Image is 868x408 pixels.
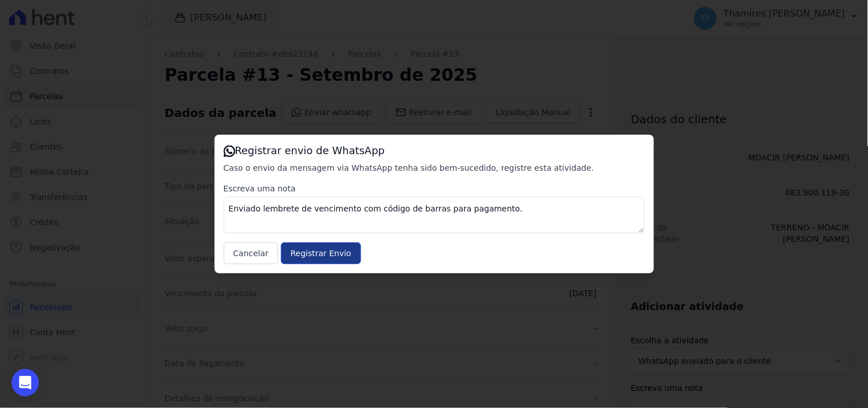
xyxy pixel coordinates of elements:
[224,197,645,233] textarea: Enviado lembrete de vencimento com código de barras para pagamento.
[224,144,645,158] h3: Registrar envio de WhatsApp
[11,369,39,397] div: Open Intercom Messenger
[224,162,645,174] p: Caso o envio da mensagem via WhatsApp tenha sido bem-sucedido, registre esta atividade.
[224,242,279,264] button: Cancelar
[281,242,361,264] input: Registrar Envio
[224,183,645,194] label: Escreva uma nota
